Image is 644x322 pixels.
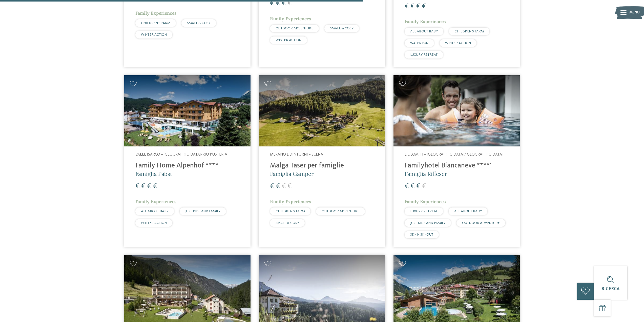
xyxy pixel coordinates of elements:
span: Famiglia Pabst [135,170,172,177]
span: SMALL & COSY [276,221,299,225]
h4: Malga Taser per famiglie [270,162,374,170]
span: € [270,183,274,190]
span: Dolomiti – [GEOGRAPHIC_DATA]/[GEOGRAPHIC_DATA] [405,153,503,157]
span: € [287,183,292,190]
span: € [416,183,421,190]
h4: Familyhotel Biancaneve ****ˢ [405,162,509,170]
span: Family Experiences [270,16,311,22]
span: € [422,3,426,10]
span: CHILDREN’S FARM [141,21,170,25]
span: € [153,183,157,190]
span: ALL ABOUT BABY [410,30,438,33]
span: Family Experiences [405,199,446,204]
span: WINTER ACTION [141,33,167,36]
a: Cercate un hotel per famiglie? Qui troverete solo i migliori! Dolomiti – [GEOGRAPHIC_DATA]/[GEOGR... [393,75,520,247]
a: Cercate un hotel per famiglie? Qui troverete solo i migliori! Valle Isarco – [GEOGRAPHIC_DATA]-Ri... [124,75,251,247]
span: € [422,183,426,190]
span: SMALL & COSY [330,27,354,30]
img: Cercate un hotel per famiglie? Qui troverete solo i migliori! [259,75,385,146]
span: € [416,3,421,10]
span: Famiglia Riffeser [405,170,447,177]
span: ALL ABOUT BABY [454,210,482,213]
span: Ricerca [601,287,620,291]
span: WATER FUN [410,41,428,45]
span: € [141,183,146,190]
span: € [282,183,286,190]
span: € [410,3,415,10]
span: WINTER ACTION [276,38,301,42]
span: JUST KIDS AND FAMILY [185,210,220,213]
span: ALL ABOUT BABY [141,210,169,213]
span: Family Experiences [135,199,177,204]
span: € [405,3,409,10]
span: LUXURY RETREAT [410,53,438,56]
span: OUTDOOR ADVENTURE [322,210,359,213]
span: € [410,183,415,190]
span: Family Experiences [135,10,177,16]
span: WINTER ACTION [445,41,471,45]
img: Cercate un hotel per famiglie? Qui troverete solo i migliori! [393,75,520,146]
span: WINTER ACTION [141,221,167,225]
span: CHILDREN’S FARM [454,30,484,33]
span: € [276,183,280,190]
img: Family Home Alpenhof **** [124,75,251,146]
span: OUTDOOR ADVENTURE [276,27,313,30]
span: SMALL & COSY [187,21,211,25]
a: Cercate un hotel per famiglie? Qui troverete solo i migliori! Merano e dintorni – Scena Malga Tas... [259,75,385,247]
span: € [405,183,409,190]
span: OUTDOOR ADVENTURE [462,221,500,225]
span: Family Experiences [270,199,311,204]
span: JUST KIDS AND FAMILY [410,221,445,225]
span: CHILDREN’S FARM [276,210,305,213]
span: SKI-IN SKI-OUT [410,233,433,236]
span: Merano e dintorni – Scena [270,153,323,157]
span: € [147,183,151,190]
span: Family Experiences [405,18,446,24]
h4: Family Home Alpenhof **** [135,162,239,170]
span: Famiglia Gamper [270,170,314,177]
span: € [135,183,140,190]
span: LUXURY RETREAT [410,210,438,213]
span: Valle Isarco – [GEOGRAPHIC_DATA]-Rio Pusteria [135,153,227,157]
